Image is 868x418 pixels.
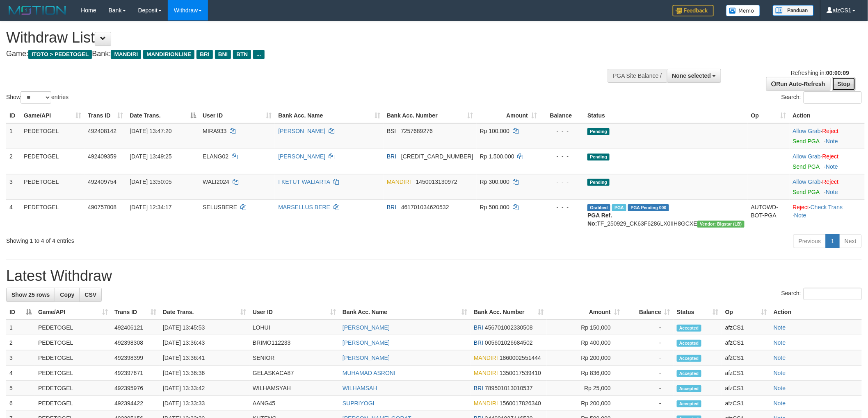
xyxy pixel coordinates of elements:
span: · [793,128,822,134]
td: [DATE] 13:45:53 [160,320,249,335]
span: Rp 100.000 [480,128,509,134]
span: BRI [387,204,396,210]
h1: Latest Withdraw [6,268,862,284]
span: Copy [60,291,74,298]
label: Search: [781,288,862,300]
span: Copy 1560017826340 to clipboard [500,400,541,407]
div: - - - [544,178,581,186]
span: MIRA933 [203,128,226,134]
td: PEDETOGEL [35,350,111,366]
th: Trans ID: activate to sort column ascending [85,108,126,123]
span: BSI [387,128,396,134]
span: Vendor URL: https://dashboard.q2checkout.com/secure [697,221,745,228]
td: PEDETOGEL [21,149,85,174]
a: SUPRIYOGI [343,400,375,407]
td: WILHAMSYAH [249,381,339,396]
span: SELUSBERE [203,204,237,210]
span: Copy 1350017539410 to clipboard [500,370,541,376]
td: 2 [6,335,35,350]
span: BRI [196,50,212,59]
span: Rp 500.000 [480,204,509,210]
select: Showentries [21,91,51,104]
span: Accepted [677,370,701,377]
span: MANDIRI [474,355,498,361]
td: [DATE] 13:36:41 [160,350,249,366]
td: AUTOWD-BOT-PGA [748,199,790,231]
td: afzCS1 [722,366,770,381]
button: None selected [667,69,722,83]
img: panduan.png [773,5,814,16]
td: PEDETOGEL [35,366,111,381]
span: Rp 300.000 [480,178,509,185]
td: [DATE] 13:36:43 [160,335,249,350]
td: 5 [6,381,35,396]
a: Note [774,324,786,331]
a: Allow Grab [793,153,821,160]
th: Status: activate to sort column ascending [674,305,722,320]
img: Feedback.jpg [673,5,714,16]
th: Bank Acc. Number: activate to sort column ascending [384,108,477,123]
span: [DATE] 12:34:17 [130,204,171,210]
span: Accepted [677,400,701,407]
td: · [790,149,865,174]
a: [PERSON_NAME] [343,324,390,331]
td: 492398399 [111,350,160,366]
span: 490757008 [88,204,116,210]
a: CSV [79,288,102,302]
td: PEDETOGEL [21,174,85,199]
span: Copy 005601026684502 to clipboard [485,339,533,346]
a: MUHAMAD ASRONI [343,370,395,376]
a: Send PGA [793,189,820,195]
td: - [623,320,674,335]
th: Amount: activate to sort column ascending [547,305,623,320]
span: Pending [587,154,610,160]
span: Accepted [677,340,701,347]
td: 4 [6,366,35,381]
td: 1 [6,320,35,335]
span: Accepted [677,385,701,392]
th: Balance: activate to sort column ascending [623,305,674,320]
span: ITOTO > PEDETOGEL [28,50,92,59]
span: 492409754 [88,178,116,185]
img: MOTION_logo.png [6,4,69,16]
span: None selected [672,72,711,79]
div: - - - [544,203,581,211]
span: · [793,178,822,185]
th: Amount: activate to sort column ascending [477,108,540,123]
td: 492406121 [111,320,160,335]
span: 492408142 [88,128,116,134]
td: BRIMO112233 [249,335,339,350]
td: 492394422 [111,396,160,411]
td: - [623,396,674,411]
td: - [623,350,674,366]
span: BNI [215,50,231,59]
a: Run Auto-Refresh [766,77,831,91]
span: Copy 117801024682503 to clipboard [401,153,473,160]
span: MANDIRIONLINE [143,50,194,59]
span: Copy 456701002330508 to clipboard [485,324,533,331]
a: Note [774,370,786,376]
th: Op: activate to sort column ascending [748,108,790,123]
th: Status [584,108,747,123]
a: Note [774,355,786,361]
span: Copy 1860002551444 to clipboard [500,355,541,361]
div: PGA Site Balance / [608,69,667,83]
span: Accepted [677,355,701,362]
th: Game/API: activate to sort column ascending [21,108,85,123]
td: PEDETOGEL [35,396,111,411]
a: Note [826,163,838,170]
td: PEDETOGEL [35,381,111,396]
th: Op: activate to sort column ascending [722,305,770,320]
td: · [790,123,865,149]
div: - - - [544,152,581,160]
th: Game/API: activate to sort column ascending [35,305,111,320]
th: Date Trans.: activate to sort column descending [126,108,199,123]
input: Search: [804,91,862,104]
a: I KETUT WALIARTA [278,178,330,185]
td: SENIOR [249,350,339,366]
th: Bank Acc. Name: activate to sort column ascending [339,305,471,320]
span: ... [253,50,264,59]
td: [DATE] 13:33:42 [160,381,249,396]
a: 1 [826,234,840,248]
a: [PERSON_NAME] [278,128,325,134]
